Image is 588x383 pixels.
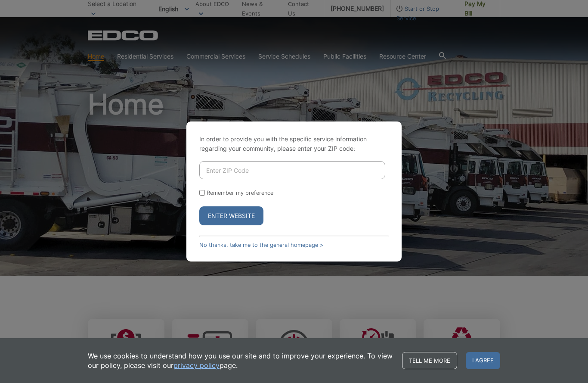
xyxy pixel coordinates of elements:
span: I agree [466,352,500,369]
input: Enter ZIP Code [199,161,385,179]
p: We use cookies to understand how you use our site and to improve your experience. To view our pol... [88,351,393,370]
a: Tell me more [402,352,457,369]
label: Remember my preference [207,190,273,196]
p: In order to provide you with the specific service information regarding your community, please en... [199,134,389,153]
a: No thanks, take me to the general homepage > [199,242,323,248]
button: Enter Website [199,206,263,225]
a: privacy policy [173,361,220,370]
